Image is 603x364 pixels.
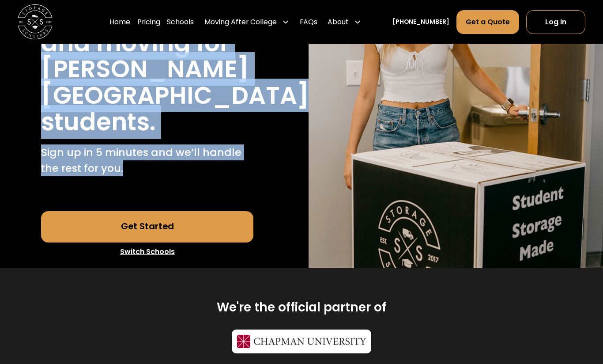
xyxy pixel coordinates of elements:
[137,10,160,34] a: Pricing
[41,211,253,243] a: Get Started
[526,10,586,34] a: Log In
[324,10,365,34] div: About
[392,17,449,27] a: [PHONE_NUMBER]
[300,10,317,34] a: FAQs
[41,243,253,261] a: Switch Schools
[41,56,309,109] h1: [PERSON_NAME][GEOGRAPHIC_DATA]
[328,17,349,27] div: About
[201,10,293,34] div: Moving After College
[41,109,155,136] h1: students.
[109,10,130,34] a: Home
[456,10,519,34] a: Get a Quote
[217,300,386,315] h2: We're the official partner of
[18,4,53,39] img: Storage Scholars main logo
[41,144,253,176] p: Sign up in 5 minutes and we’ll handle the rest for you.
[204,17,277,27] div: Moving After College
[167,10,194,34] a: Schools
